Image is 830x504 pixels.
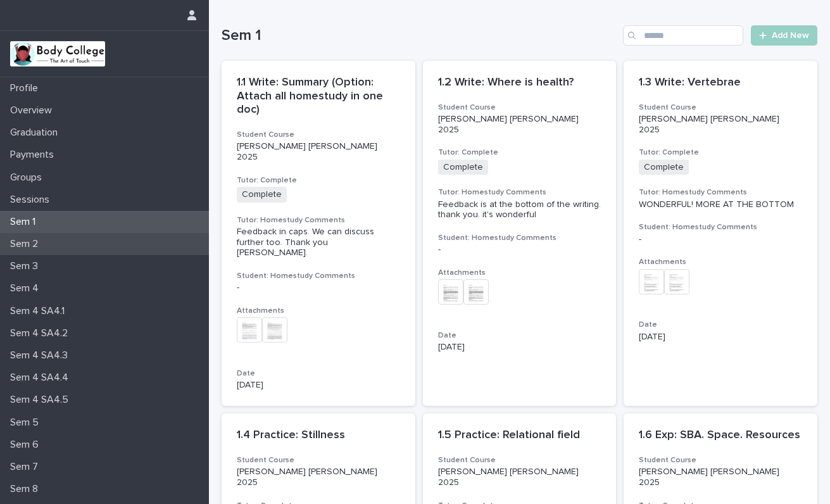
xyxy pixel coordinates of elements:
div: WONDERFUL! MORE AT THE BOTTOM [639,199,802,210]
h3: Student Course [237,455,400,465]
p: 1.6 Exp: SBA. Space. Resources [639,429,802,443]
h3: Tutor: Homestudy Comments [237,215,400,225]
h3: Student: Homestudy Comments [237,271,400,281]
p: Sem 4 SA4.4 [5,372,79,384]
h3: Date [639,320,802,330]
h3: Date [237,369,400,379]
p: Sem 5 [5,417,49,429]
h3: Attachments [639,257,802,267]
div: Feedback in caps. We can discuss further too. Thank you [PERSON_NAME]. [237,227,400,258]
a: 1.2 Write: Where is health?Student Course[PERSON_NAME] [PERSON_NAME] 2025Tutor: CompleteCompleteT... [423,61,617,406]
p: 1.2 Write: Where is health? [438,76,601,90]
h1: Sem 1 [222,27,618,45]
a: Add New [751,25,817,46]
h3: Student Course [639,103,802,113]
p: [PERSON_NAME] [PERSON_NAME] 2025 [639,114,802,135]
p: Sem 4 SA4.2 [5,327,78,339]
p: [DATE] [438,342,601,353]
p: Sessions [5,194,60,206]
p: Sem 2 [5,238,48,250]
h3: Tutor: Complete [438,148,601,158]
h3: Student Course [438,103,601,113]
p: Payments [5,149,64,161]
p: Sem 1 [5,216,46,228]
p: [PERSON_NAME] [PERSON_NAME] 2025 [237,467,400,488]
h3: Student: Homestudy Comments [639,222,802,232]
input: Search [623,25,743,46]
h3: Tutor: Homestudy Comments [639,187,802,198]
p: Sem 3 [5,260,48,272]
p: 1.3 Write: Vertebrae [639,76,802,90]
div: - [438,244,601,255]
div: - [639,234,802,245]
h3: Attachments [438,268,601,278]
p: 1.1 Write: Summary (Option: Attach all homestudy in one doc) [237,76,400,117]
div: - [237,282,400,293]
p: [DATE] [237,380,400,391]
p: [PERSON_NAME] [PERSON_NAME] 2025 [237,141,400,163]
h3: Attachments [237,306,400,316]
h3: Date [438,331,601,341]
p: Sem 8 [5,483,48,495]
p: [PERSON_NAME] [PERSON_NAME] 2025 [438,114,601,135]
p: Sem 4 SA4.3 [5,350,78,362]
span: Add New [772,31,809,40]
h3: Tutor: Complete [237,175,400,186]
p: Graduation [5,127,68,139]
h3: Student Course [237,130,400,140]
h3: Student: Homestudy Comments [438,233,601,243]
h3: Tutor: Complete [639,148,802,158]
p: Sem 4 SA4.1 [5,305,75,317]
p: [DATE] [639,332,802,343]
img: xvtzy2PTuGgGH0xbwGb2 [10,41,105,66]
h3: Student Course [438,455,601,465]
p: 1.5 Practice: Relational field [438,429,601,443]
div: Feedback is at the bottom of the writing. thank you. it's wonderful [438,199,601,221]
span: Complete [438,160,488,175]
p: Profile [5,82,48,94]
h3: Student Course [639,455,802,465]
p: 1.4 Practice: Stillness [237,429,400,443]
a: 1.1 Write: Summary (Option: Attach all homestudy in one doc)Student Course[PERSON_NAME] [PERSON_N... [222,61,415,406]
p: Sem 4 SA4.5 [5,394,79,406]
span: Complete [639,160,689,175]
p: Sem 4 [5,282,49,294]
a: 1.3 Write: VertebraeStudent Course[PERSON_NAME] [PERSON_NAME] 2025Tutor: CompleteCompleteTutor: H... [624,61,817,406]
p: Sem 6 [5,439,49,451]
p: Overview [5,104,62,117]
p: [PERSON_NAME] [PERSON_NAME] 2025 [639,467,802,488]
p: Groups [5,172,52,184]
p: [PERSON_NAME] [PERSON_NAME] 2025 [438,467,601,488]
h3: Tutor: Homestudy Comments [438,187,601,198]
p: Sem 7 [5,461,48,473]
span: Complete [237,187,287,203]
